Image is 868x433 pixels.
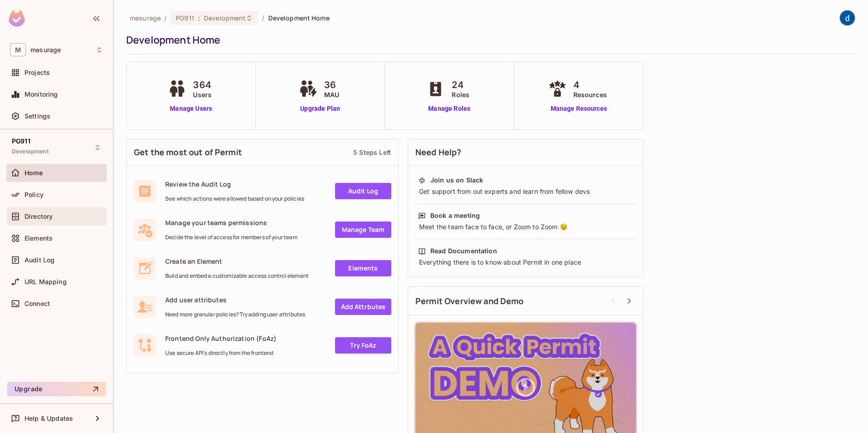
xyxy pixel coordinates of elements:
[134,147,242,158] span: Get the most out of Permit
[430,246,497,256] div: Read Documentation
[573,90,607,99] span: Resources
[353,148,391,157] div: 5 Steps Left
[25,415,73,422] span: Help & Updates
[573,78,607,92] span: 4
[165,234,297,241] span: Decide the level of access for members of your team
[25,235,53,242] span: Elements
[335,260,391,276] a: Elements
[268,14,330,22] span: Development Home
[193,90,212,99] span: Users
[25,256,54,264] span: Audit Log
[165,257,309,266] span: Create an Element
[165,272,309,280] span: Build and embed a customizable access control element
[415,295,524,307] span: Permit Overview and Demo
[415,147,462,158] span: Need Help?
[204,14,246,22] span: Development
[335,337,391,354] a: Try FoAz
[424,104,474,113] a: Manage Roles
[452,90,469,99] span: Roles
[166,104,216,113] a: Manage Users
[25,213,53,220] span: Directory
[452,78,469,92] span: 24
[165,195,304,202] span: See which actions were allowed based on your policies
[7,382,106,396] button: Upgrade
[546,104,612,113] a: Manage Resources
[297,104,344,113] a: Upgrade Plan
[165,295,305,304] span: Add user attributes
[30,46,61,54] span: Workspace: mesurage
[9,10,25,27] img: SReyMgAAAABJRU5ErkJggg==
[430,176,483,185] div: Join us on Slack
[430,211,480,220] div: Book a meeting
[335,299,391,315] a: Add Attrbutes
[25,169,43,177] span: Home
[25,113,50,120] span: Settings
[10,43,26,56] span: M
[418,187,633,196] div: Get support from out experts and learn from fellow devs
[25,69,50,76] span: Projects
[324,90,339,99] span: MAU
[12,138,30,145] span: PG911
[25,191,44,198] span: Policy
[324,78,339,92] span: 36
[164,14,167,22] li: /
[197,15,201,22] span: :
[165,311,305,318] span: Need more granular policies? Try adding user attributes
[25,91,58,98] span: Monitoring
[130,14,161,22] span: the active workspace
[12,148,49,155] span: Development
[193,78,212,92] span: 364
[25,278,67,285] span: URL Mapping
[165,180,304,188] span: Review the Audit Log
[165,218,297,227] span: Manage your teams permissions
[176,14,194,22] span: PG911
[165,349,276,357] span: Use secure API's directly from the frontend
[335,221,391,238] a: Manage Team
[840,10,855,25] img: dev 911gcl
[335,183,391,199] a: Audit Log
[418,258,633,267] div: Everything there is to know about Permit in one place
[25,300,50,307] span: Connect
[262,14,264,22] li: /
[418,222,633,231] div: Meet the team face to face, or Zoom to Zoom 😉
[165,334,276,343] span: Frontend Only Authorization (FoAz)
[126,33,851,47] div: Development Home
